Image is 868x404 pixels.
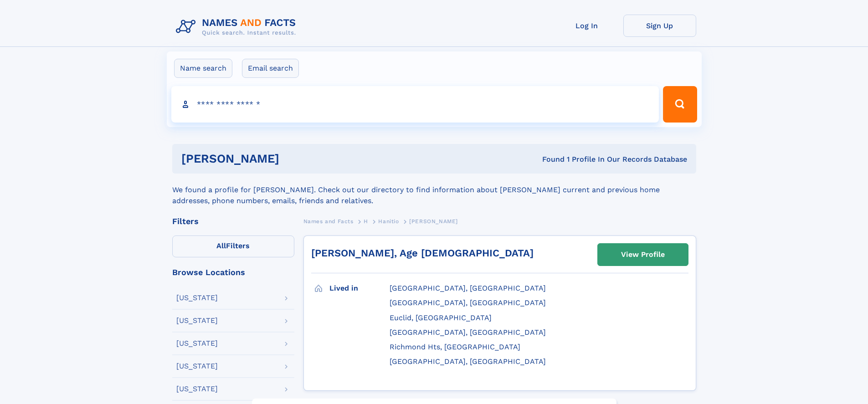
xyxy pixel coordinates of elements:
div: [US_STATE] [176,363,218,370]
a: [PERSON_NAME], Age [DEMOGRAPHIC_DATA] [311,247,534,259]
div: View Profile [621,244,665,265]
button: Search Button [663,86,697,123]
label: Email search [242,59,299,78]
a: View Profile [598,244,688,266]
img: Logo Names and Facts [172,15,303,39]
span: H [364,218,368,225]
span: [GEOGRAPHIC_DATA], [GEOGRAPHIC_DATA] [390,328,546,337]
span: [GEOGRAPHIC_DATA], [GEOGRAPHIC_DATA] [390,357,546,366]
a: H [364,215,368,227]
span: Hanitio [378,218,399,225]
span: [GEOGRAPHIC_DATA], [GEOGRAPHIC_DATA] [390,298,546,307]
div: [US_STATE] [176,385,218,393]
span: [GEOGRAPHIC_DATA], [GEOGRAPHIC_DATA] [390,284,546,292]
span: Richmond Hts, [GEOGRAPHIC_DATA] [390,343,520,351]
a: Hanitio [378,215,399,227]
a: Sign Up [623,15,696,37]
h1: [PERSON_NAME] [181,153,411,164]
a: Names and Facts [303,215,354,227]
span: All [216,241,226,250]
span: [PERSON_NAME] [409,218,458,225]
div: [US_STATE] [176,294,218,302]
span: Euclid, [GEOGRAPHIC_DATA] [390,313,492,322]
div: [US_STATE] [176,317,218,324]
input: search input [171,86,659,123]
div: Browse Locations [172,268,294,276]
div: [US_STATE] [176,340,218,347]
a: Log In [550,15,623,37]
div: Filters [172,217,294,225]
label: Name search [174,59,232,78]
div: Found 1 Profile In Our Records Database [411,154,687,164]
div: We found a profile for [PERSON_NAME]. Check out our directory to find information about [PERSON_N... [172,174,696,206]
label: Filters [172,235,294,257]
h3: Lived in [329,281,390,296]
